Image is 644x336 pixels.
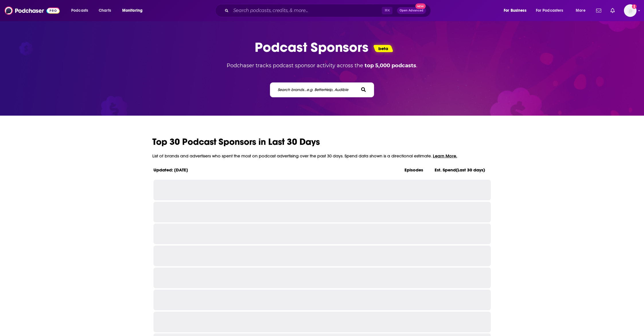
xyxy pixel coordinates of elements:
a: Charts [95,6,114,15]
p: Podcast Sponsors [255,39,369,56]
span: For Business [504,7,526,15]
b: top 5,000 podcasts [365,62,416,69]
button: open menu [532,6,572,15]
span: Logged in as edeason [624,4,637,17]
input: Search podcasts, credits, & more... [231,6,382,15]
button: Show profile menu [624,4,637,17]
img: User Profile [624,4,637,17]
p: Podchaser tracks podcast sponsor activity across the . [217,62,427,69]
button: open menu [572,6,593,15]
span: More [576,7,585,15]
p: beta [378,46,388,51]
button: open menu [500,6,534,15]
label: Search brands... [278,87,348,92]
button: Open AdvancedNew [397,7,426,14]
p: List of brands and advertisers who spent the most on podcast advertising over the past 30 days. S... [152,153,492,159]
button: open menu [67,6,96,15]
a: Show notifications dropdown [594,6,604,15]
div: Search podcasts, credits, & more... [221,4,436,17]
span: For Podcasters [536,7,563,15]
p: Est. Spend [435,167,485,173]
img: Podchaser - Follow, Share and Rate Podcasts [5,5,60,16]
a: Show notifications dropdown [608,6,617,15]
span: Monitoring [122,7,143,15]
span: Podcasts [71,7,88,15]
span: Learn More. [433,153,457,159]
h2: Top 30 Podcast Sponsors in Last 30 Days [152,136,492,147]
p: Episodes [404,167,423,173]
svg: Add a profile image [632,4,637,9]
span: e.g. BetterHelp, Audible [307,87,348,92]
span: Charts [99,7,111,15]
button: open menu [118,6,150,15]
p: Updated: [DATE] [153,167,393,173]
span: Open Advanced [400,9,423,12]
span: ⌘ K [382,7,392,14]
span: New [415,3,426,9]
span: (Last 30 days) [456,167,485,173]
